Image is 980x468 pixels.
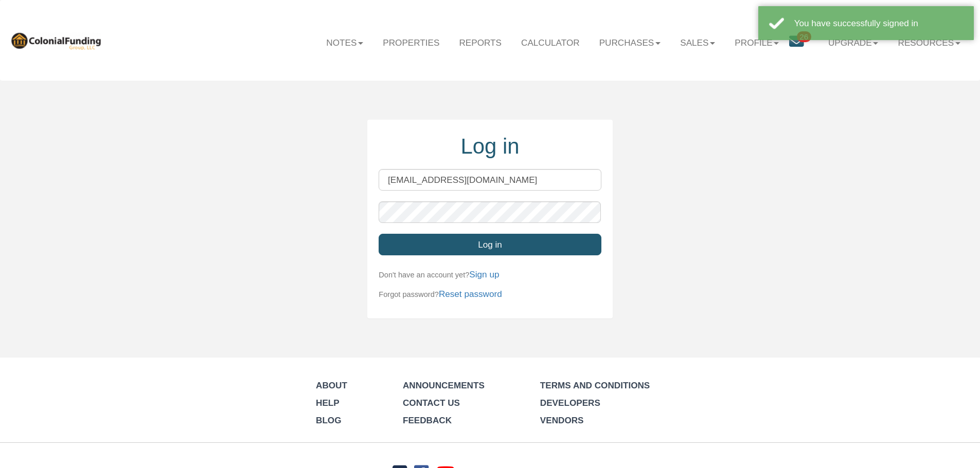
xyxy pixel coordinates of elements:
a: Contact Us [403,398,460,408]
button: Log in [379,234,601,255]
a: Profile [725,28,789,58]
a: Announcements [403,380,485,390]
div: Log in [379,131,601,162]
a: Sales [670,28,725,58]
a: Developers [540,398,600,408]
a: Feedback [403,415,452,425]
input: Login with your Email [379,169,601,191]
a: Reports [449,28,511,58]
a: Sign up [469,269,499,279]
img: 569736 [10,31,102,50]
small: Forgot password? [379,290,502,298]
a: Help [316,398,340,408]
a: Blog [316,415,341,425]
div: You have successfully signed in [794,17,963,29]
a: Terms and Conditions [540,380,650,390]
a: Notes [316,28,373,58]
a: About [316,380,347,390]
a: Vendors [540,415,584,425]
small: Don't have an account yet? [379,271,499,279]
a: Properties [373,28,449,58]
a: Purchases [590,28,671,58]
a: Calculator [511,28,590,58]
a: Reset password [439,289,502,299]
